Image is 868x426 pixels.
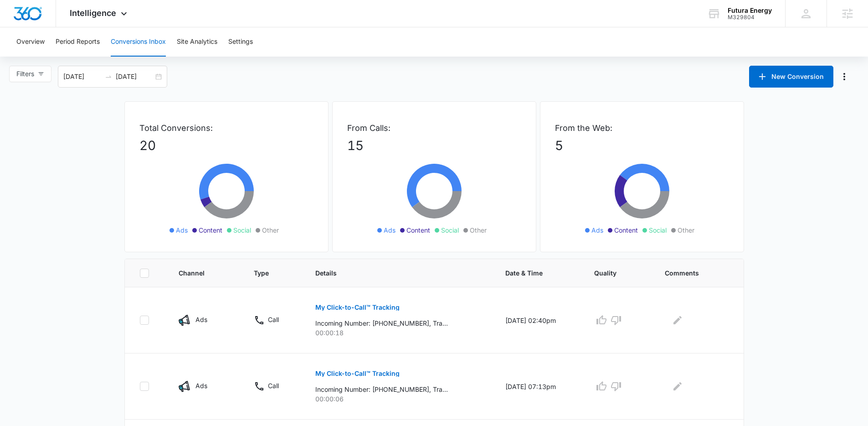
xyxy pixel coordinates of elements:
td: [DATE] 02:40pm [494,287,583,353]
button: Edit Comments [670,313,685,327]
button: Period Reports [56,27,100,57]
p: 00:00:06 [315,394,483,404]
p: My Click-to-Call™ Tracking [315,370,400,377]
p: Ads [195,381,207,390]
p: My Click-to-Call™ Tracking [315,304,400,311]
button: My Click-to-Call™ Tracking [315,296,400,318]
p: Call [268,381,279,390]
span: Quality [594,268,630,278]
div: account id [728,14,772,21]
span: Content [406,225,430,235]
span: Details [315,268,470,278]
span: Content [199,225,222,235]
p: Ads [195,315,207,324]
span: Type [254,268,280,278]
p: Call [268,315,279,324]
p: Incoming Number: [PHONE_NUMBER], Tracking Number: [PHONE_NUMBER], Ring To: [PHONE_NUMBER], Caller... [315,384,448,394]
button: Manage Numbers [837,69,852,84]
button: Filters [9,66,51,82]
span: Intelligence [70,8,116,18]
span: Other [678,225,694,235]
span: Content [614,225,638,235]
span: Date & Time [505,268,559,278]
button: My Click-to-Call™ Tracking [315,363,400,384]
input: End date [116,72,154,82]
span: Social [441,225,459,235]
span: Other [470,225,487,235]
p: From the Web: [555,122,729,134]
span: Channel [179,268,219,278]
p: 5 [555,136,729,155]
span: to [105,73,112,80]
p: Incoming Number: [PHONE_NUMBER], Tracking Number: [PHONE_NUMBER], Ring To: [PHONE_NUMBER], Caller... [315,318,448,328]
button: Edit Comments [670,379,685,394]
p: From Calls: [347,122,521,134]
span: Social [649,225,667,235]
p: 15 [347,136,521,155]
span: Comments [665,268,716,278]
span: Ads [176,225,188,235]
span: Social [233,225,251,235]
div: account name [728,7,772,14]
button: Settings [228,27,253,57]
p: 00:00:18 [315,328,483,338]
button: Overview [16,27,45,57]
span: swap-right [105,73,112,80]
span: Ads [384,225,395,235]
p: Total Conversions: [139,122,313,134]
button: Site Analytics [177,27,217,57]
button: New Conversion [749,66,833,88]
span: Ads [591,225,603,235]
span: Filters [16,69,34,79]
td: [DATE] 07:13pm [494,353,583,420]
button: Conversions Inbox [111,27,166,57]
span: Other [262,225,279,235]
input: Start date [63,72,101,82]
p: 20 [139,136,313,155]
